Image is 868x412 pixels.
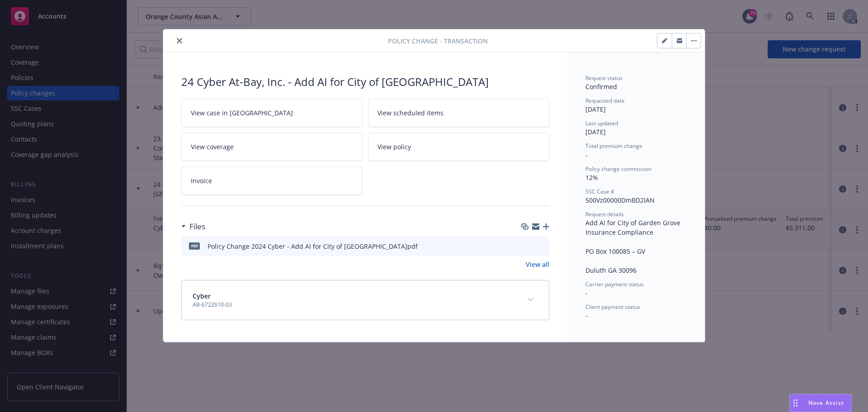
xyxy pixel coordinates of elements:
span: SSC Case # [585,188,614,195]
span: Requested date [585,97,625,104]
a: View coverage [181,133,363,161]
a: View scheduled items [368,99,549,127]
button: preview file [538,242,546,251]
span: 12% [585,173,598,182]
span: Policy change commission [585,165,651,173]
span: View policy [377,142,411,152]
span: AB-6722610-03 [193,301,232,309]
span: Request status [585,74,623,82]
h3: Files [189,221,205,232]
span: - [585,289,588,297]
div: 24 Cyber At-Bay, Inc. - Add AI for City of [GEOGRAPHIC_DATA] [181,74,549,90]
span: 500Vz00000DmBD2IAN [585,196,655,204]
span: Cyber [193,291,232,301]
a: View all [526,260,549,269]
span: Add AI for City of Garden Grove Insurance Compliance PO Box 100085 – GV Duluth GA 30096 [585,218,680,275]
button: close [174,35,185,46]
span: - [585,311,588,320]
span: - [585,151,588,159]
span: View coverage [191,142,234,152]
button: download file [523,242,530,251]
div: Files [181,221,205,232]
span: Total premium change [585,142,642,150]
span: Last updated [585,119,618,127]
span: Confirmed [585,82,617,91]
span: Carrier payment status [585,280,644,288]
span: Policy change - Transaction [388,36,488,46]
span: View scheduled items [377,108,443,118]
span: [DATE] [585,105,606,114]
div: Policy Change 2024 Cyber - Add AI for City of [GEOGRAPHIC_DATA]pdf [208,242,418,251]
span: Client payment status [585,303,640,311]
a: View policy [368,133,549,161]
span: Invoice [191,176,212,185]
a: Invoice [181,166,363,195]
button: Nova Assist [789,394,852,412]
div: Drag to move [790,394,801,412]
span: Nova Assist [808,399,844,407]
button: expand content [524,293,538,307]
a: View case in [GEOGRAPHIC_DATA] [181,99,363,127]
span: View case in [GEOGRAPHIC_DATA] [191,108,293,118]
span: Request details [585,210,624,218]
span: [DATE] [585,128,606,136]
span: pdf [189,242,200,249]
div: CyberAB-6722610-03expand content [182,280,549,320]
